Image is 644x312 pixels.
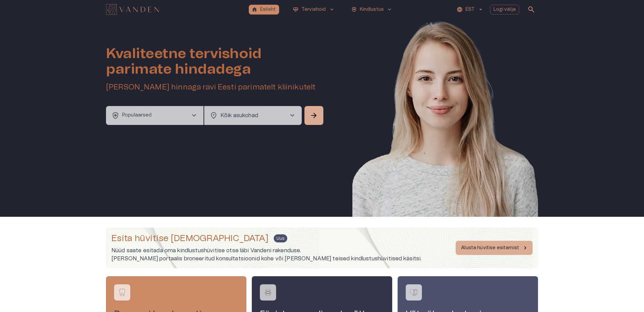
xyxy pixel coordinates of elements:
[111,111,119,120] span: health_and_safety
[106,46,325,77] h1: Kvaliteetne tervishoid parimate hindadega
[111,246,422,255] p: Nüüd saate esitada oma kindlustushüvitise otse läbi Vandeni rakenduse.
[461,244,519,252] p: Alusta hüvitise esitamist
[301,6,326,13] p: Tervishoid
[360,6,384,13] p: Kindlustus
[117,287,127,297] img: Broneeri hambaarsti konsultatsioon logo
[490,5,519,15] button: Logi välja
[352,19,538,237] img: Woman smiling
[249,5,279,15] button: homeEsileht
[293,6,299,12] span: ecg_heart
[210,111,218,120] span: location_on
[310,111,318,120] span: arrow_forward
[251,6,258,12] span: home
[456,5,484,15] button: EST
[329,6,335,12] span: keyboard_arrow_down
[111,233,268,244] h4: Esita hüvitise [DEMOGRAPHIC_DATA]
[288,111,296,120] span: chevron_right
[304,106,323,125] button: Search
[106,4,159,15] img: Vanden logo
[465,6,475,13] p: EST
[351,6,357,12] span: health_and_safety
[220,111,277,120] p: Kõik asukohad
[106,106,204,125] button: health_and_safetyPopulaarsedchevron_right
[122,112,152,119] p: Populaarsed
[348,5,396,15] button: health_and_safetyKindlustuskeyboard_arrow_down
[106,5,246,14] a: Navigate to homepage
[493,6,516,13] p: Logi välja
[409,287,419,297] img: Võta ühendust vaimse tervise spetsialistiga logo
[274,234,287,242] span: Uus
[386,6,393,12] span: keyboard_arrow_down
[190,111,198,120] span: chevron_right
[456,241,533,255] button: Alusta hüvitise esitamist
[111,255,422,263] p: [PERSON_NAME] portaalis broneeritud konsultatsioonid kohe või [PERSON_NAME] teised kindlustushüvi...
[106,82,325,92] h5: [PERSON_NAME] hinnaga ravi Eesti parimatelt kliinikutelt
[263,287,273,297] img: Füsioterapeudi vastuvõtt logo
[527,5,535,14] span: search
[260,6,276,13] p: Esileht
[525,3,538,16] button: open search modal
[290,5,338,15] button: ecg_heartTervishoidkeyboard_arrow_down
